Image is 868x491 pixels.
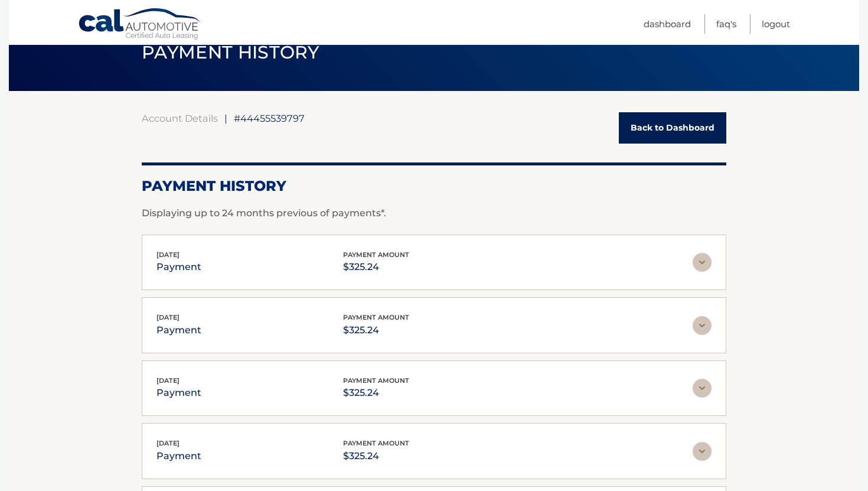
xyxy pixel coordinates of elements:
[693,442,712,461] img: accordion-rest.svg
[693,316,712,335] img: accordion-rest.svg
[343,439,409,447] span: payment amount
[142,206,726,220] p: Displaying up to 24 months previous of payments*.
[343,448,409,464] p: $325.24
[343,376,409,385] span: payment amount
[156,376,180,385] span: [DATE]
[78,8,202,42] a: Cal Automotive
[234,112,305,124] span: #44455539797
[156,448,201,464] p: payment
[343,322,409,339] p: $325.24
[693,379,712,398] img: accordion-rest.svg
[644,14,691,34] a: Dashboard
[156,259,201,275] p: payment
[762,14,790,34] a: Logout
[156,439,180,447] span: [DATE]
[224,112,227,124] span: |
[343,313,409,321] span: payment amount
[156,313,180,321] span: [DATE]
[156,251,180,259] span: [DATE]
[142,41,319,63] span: PAYMENT HISTORY
[156,322,201,339] p: payment
[156,385,201,401] p: payment
[142,177,726,195] h2: Payment History
[343,259,409,275] p: $325.24
[343,385,409,401] p: $325.24
[693,253,712,272] img: accordion-rest.svg
[716,14,736,34] a: FAQ's
[343,251,409,259] span: payment amount
[142,112,218,124] a: Account Details
[619,112,726,144] a: Back to Dashboard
